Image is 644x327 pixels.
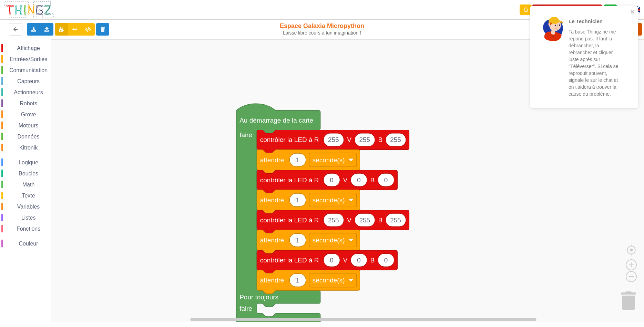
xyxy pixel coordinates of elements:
text: B [370,257,375,264]
span: Affichage [16,45,41,51]
text: B [378,217,383,224]
text: 0 [357,257,361,264]
text: faire [239,305,252,312]
span: Texte [21,193,36,199]
text: 255 [359,217,370,224]
text: 255 [328,136,339,143]
text: V [347,217,351,224]
span: Boucles [18,171,39,176]
span: Actionneurs [13,89,44,95]
div: Espace Galaxia Micropython [266,22,378,36]
button: Appairer une carte [532,4,602,15]
text: V [343,257,348,264]
span: Grove [20,112,37,117]
text: B [378,136,383,143]
text: 1 [296,156,300,163]
span: Listes [20,215,37,221]
text: contrôler la LED à R [260,136,319,143]
span: Données [17,134,41,140]
text: 255 [390,136,401,143]
button: close [630,9,635,16]
text: Au démarrage de la carte [239,116,313,124]
div: Laisse libre cours à ton imagination ! [266,30,378,36]
span: Couleur [18,241,39,247]
span: Math [21,182,36,187]
text: Pour toujours [239,293,278,300]
span: Moteurs [18,123,40,128]
span: Logique [18,160,39,165]
text: 255 [328,217,339,224]
text: attendre [260,237,284,244]
span: Variables [16,204,41,210]
text: contrôler la LED à R [260,257,319,264]
span: Capteurs [16,78,41,84]
p: Le Technicien [569,18,622,25]
span: Robots [19,100,38,106]
text: 0 [357,176,361,183]
text: V [347,136,351,143]
text: attendre [260,196,284,204]
span: Entrées/Sorties [9,56,48,62]
text: 255 [359,136,370,143]
text: contrôler la LED à R [260,176,319,183]
span: Communication [8,67,49,73]
text: 0 [384,257,388,264]
span: Fonctions [16,226,41,232]
text: 0 [384,176,388,183]
text: contrôler la LED à R [260,217,319,224]
text: 1 [296,237,300,244]
text: 1 [296,277,300,284]
text: attendre [260,156,284,163]
text: 1 [296,196,300,204]
text: attendre [260,277,284,284]
text: seconde(s) [313,196,345,204]
span: Kitronik [18,145,39,151]
text: V [343,176,348,183]
text: seconde(s) [313,237,345,244]
text: B [370,176,375,183]
img: thingz_logo.png [3,1,55,19]
text: faire [239,131,252,138]
text: 255 [390,217,401,224]
text: seconde(s) [313,156,345,163]
p: Ta base Thingz ne me répond pas. Il faut la débrancher, la rebrancher et cliquer juste après sur ... [569,28,622,97]
text: 0 [330,257,334,264]
text: 0 [330,176,334,183]
text: seconde(s) [313,277,345,284]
